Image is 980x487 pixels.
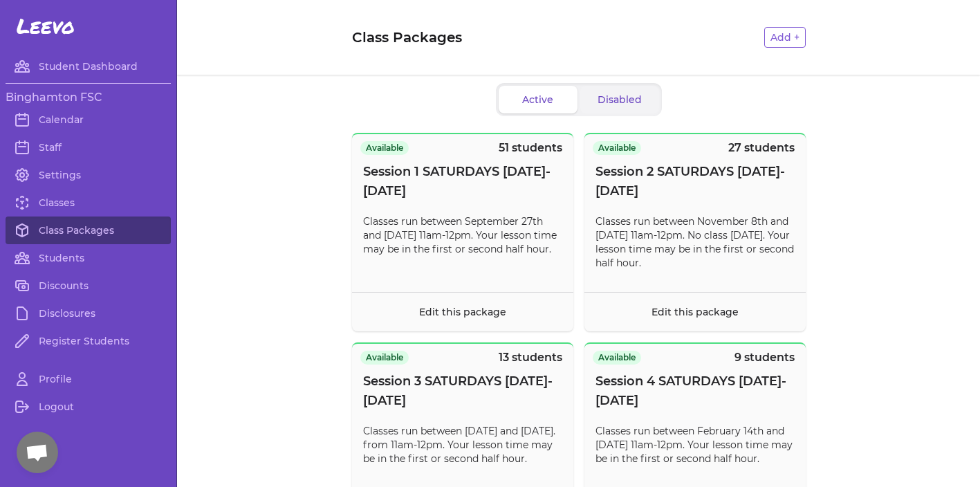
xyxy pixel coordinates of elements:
[651,306,739,318] a: Edit this package
[595,424,795,466] p: Classes run between February 14th and [DATE] 11am-12pm. Your lesson time may be in the first or s...
[593,141,641,155] span: Available
[595,162,795,201] span: Session 2 SATURDAYS [DATE]-[DATE]
[595,371,795,410] span: Session 4 SATURDAYS [DATE]-[DATE]
[6,217,171,244] a: Class Packages
[352,133,573,331] button: Available51 studentsSession 1 SATURDAYS [DATE]-[DATE]Classes run between September 27th and [DATE...
[6,134,171,161] a: Staff
[595,214,795,270] p: Classes run between November 8th and [DATE] 11am-12pm. No class [DATE]. Your lesson time may be i...
[584,133,806,331] button: Available27 studentsSession 2 SATURDAYS [DATE]-[DATE]Classes run between November 8th and [DATE] ...
[6,393,171,421] a: Logout
[728,140,795,156] p: 27 students
[6,244,171,272] a: Students
[6,161,171,189] a: Settings
[360,141,409,155] span: Available
[580,86,659,113] button: Disabled
[6,89,171,106] h3: Binghamton FSC
[363,162,562,201] span: Session 1 SATURDAYS [DATE]-[DATE]
[593,351,641,365] span: Available
[764,27,806,48] button: Add +
[6,365,171,393] a: Profile
[499,86,577,113] button: Active
[363,424,562,466] p: Classes run between [DATE] and [DATE]. from 11am-12pm. Your lesson time may be in the first or se...
[499,140,562,156] p: 51 students
[499,349,562,366] p: 13 students
[419,306,506,318] a: Edit this package
[17,14,75,39] span: Leevo
[6,300,171,327] a: Disclosures
[17,432,58,473] div: Open chat
[360,351,409,365] span: Available
[6,327,171,355] a: Register Students
[363,214,562,256] p: Classes run between September 27th and [DATE] 11am-12pm. Your lesson time may be in the first or ...
[734,349,795,366] p: 9 students
[363,371,562,410] span: Session 3 SATURDAYS [DATE]-[DATE]
[6,53,171,80] a: Student Dashboard
[6,106,171,134] a: Calendar
[6,272,171,300] a: Discounts
[6,189,171,217] a: Classes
